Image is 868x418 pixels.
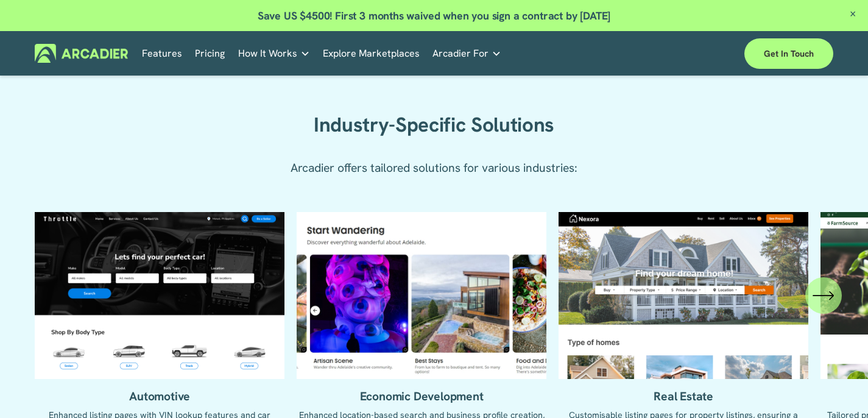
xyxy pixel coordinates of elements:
[807,360,868,418] iframe: Chat Widget
[142,44,182,63] a: Features
[805,277,842,314] button: Next
[275,112,594,137] h2: Industry-Specific Solutions
[744,38,833,69] a: Get in touch
[35,44,128,63] img: Arcadier
[432,45,489,62] span: Arcadier For
[238,45,297,62] span: How It Works
[291,160,577,175] span: Arcadier offers tailored solutions for various industries:
[323,44,420,63] a: Explore Marketplaces
[238,44,310,63] a: folder dropdown
[432,44,501,63] a: folder dropdown
[195,44,225,63] a: Pricing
